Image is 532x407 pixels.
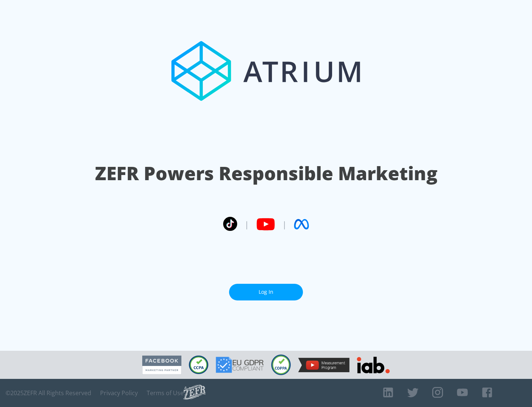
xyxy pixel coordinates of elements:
img: Facebook Marketing Partner [142,356,181,374]
span: © 2025 ZEFR All Rights Reserved [6,389,91,397]
img: IAB [357,357,390,373]
h1: ZEFR Powers Responsible Marketing [95,161,437,186]
img: YouTube Measurement Program [298,358,349,372]
img: GDPR Compliant [216,357,264,373]
a: Terms of Use [147,389,184,397]
span: | [282,219,287,230]
img: COPPA Compliant [271,354,291,375]
a: Privacy Policy [100,389,138,397]
img: CCPA Compliant [189,356,208,374]
span: | [245,219,249,230]
a: Log In [229,284,303,300]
